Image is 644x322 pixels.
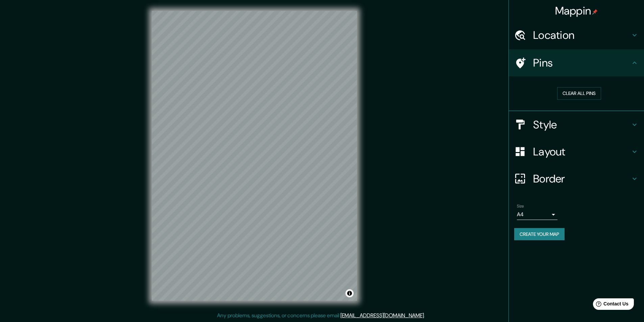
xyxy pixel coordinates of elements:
h4: Location [533,28,630,42]
button: Toggle attribution [345,289,354,297]
div: Pins [509,49,644,76]
div: Layout [509,138,644,165]
div: . [426,312,427,320]
div: Border [509,165,644,192]
h4: Mappin [555,4,598,18]
button: Clear all pins [557,87,601,100]
img: pin-icon.png [592,9,598,15]
button: Create your map [514,228,565,241]
div: Location [509,22,644,49]
h4: Layout [533,145,630,158]
a: [EMAIL_ADDRESS][DOMAIN_NAME] [340,312,424,319]
div: . [425,312,426,320]
div: A4 [517,209,557,220]
iframe: Help widget launcher [584,296,637,315]
label: Size [517,203,524,209]
canvas: Map [152,11,357,301]
div: Style [509,111,644,138]
h4: Style [533,118,630,131]
p: Any problems, suggestions, or concerns please email . [217,312,425,320]
h4: Border [533,172,630,185]
h4: Pins [533,56,630,70]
